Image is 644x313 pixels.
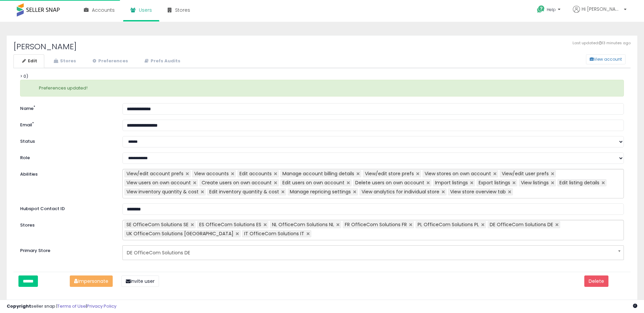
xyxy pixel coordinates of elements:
span: Hi [PERSON_NAME] [582,6,622,12]
span: View/edit account prefs [126,170,183,177]
label: Email [15,120,117,128]
span: Help [547,7,556,12]
button: View account [586,54,626,64]
button: Delete [584,275,608,287]
a: Prefs Audits [136,54,187,68]
span: Edit listing details [559,179,599,186]
span: UK OfficeCom Solutions [GEOGRAPHIC_DATA] [126,230,233,237]
span: View stores on own account [425,170,491,177]
label: Status [15,136,117,145]
span: DE OfficeCom Solutions DE [127,247,611,258]
span: SE OfficeCom Solutions SE [126,221,189,228]
label: Role [15,152,117,161]
a: Edit [13,54,44,68]
label: Name [15,103,117,112]
i: Get Help [537,5,545,13]
a: Terms of Use [57,303,86,309]
span: View/edit user prefs [502,170,549,177]
span: IT OfficeCom Solutions IT [244,230,304,237]
button: Impersonate [70,275,113,287]
span: ES OfficeCom Solutions ES [199,221,261,228]
label: Primary Store [15,245,117,254]
span: Manage repricing settings [290,188,351,195]
span: View/edit store prefs [365,170,414,177]
span: Accounts [92,7,115,13]
span: Stores [175,7,190,13]
ul: Preferences updated! [25,85,619,91]
span: Delete users on own account [355,179,424,186]
div: > 0) [13,68,631,272]
span: NL OfficeCom Solutions NL [272,221,334,228]
span: Users [139,7,152,13]
span: FR OfficeCom Solutions FR [345,221,407,228]
label: Hubspot Contact ID [15,203,117,212]
span: Manage account billing details [282,170,354,177]
a: Hi [PERSON_NAME] [573,6,627,21]
span: View analytics for individual store [362,188,439,195]
span: View accounts [194,170,229,177]
span: View inventory quantity & cost [126,188,199,195]
span: Edit accounts [239,170,272,177]
span: Last updated: 13 minutes ago [573,41,631,46]
span: PL OfficeCom Solutions PL [418,221,479,228]
span: DE OfficeCom Solutions DE [490,221,553,228]
span: View store overview tab [450,188,506,195]
span: Edit inventory quantity & cost [209,188,279,195]
label: Stores [15,220,117,229]
strong: Copyright [7,303,31,309]
a: Privacy Policy [87,303,116,309]
div: seller snap | | [7,303,116,310]
label: Abilities [20,171,38,178]
span: Create users on own account [202,179,272,186]
span: Import listings [435,179,468,186]
a: Preferences [84,54,135,68]
a: Stores [45,54,83,68]
span: Export listings [479,179,510,186]
button: Invite user [121,275,159,287]
span: Edit users on own account [282,179,344,186]
h2: [PERSON_NAME] [13,42,631,51]
span: View listings [521,179,549,186]
span: View users on own account [126,179,191,186]
a: View account [581,54,591,64]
